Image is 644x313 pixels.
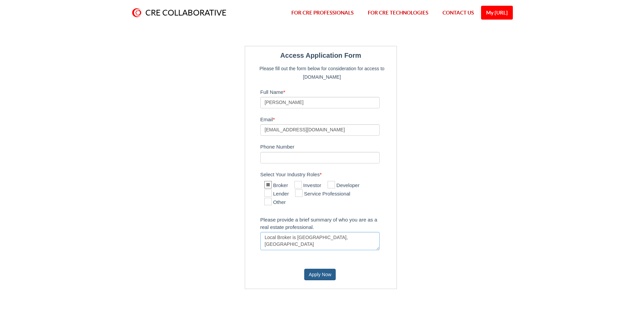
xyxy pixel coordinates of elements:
label: Other [264,199,286,207]
label: Please provide a brief summary of who you are as a real estate professional. [260,214,393,232]
label: Investor [294,182,321,190]
label: Email [260,113,393,124]
label: Developer [328,182,359,190]
label: Service Professional [295,190,350,198]
label: Select Your Industry Roles [260,168,393,179]
label: Broker [264,182,288,190]
label: Phone Number [260,141,393,152]
label: Full Name [260,86,393,97]
button: Apply Now [304,269,336,280]
label: Lender [264,190,289,198]
a: My [URL] [481,6,513,20]
legend: Access Application Form [248,50,393,61]
p: Please fill out the form below for consideration for access to [DOMAIN_NAME] [257,64,387,81]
